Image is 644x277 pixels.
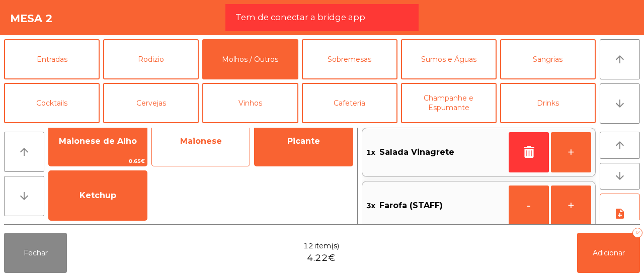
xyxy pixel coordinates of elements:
[509,186,549,226] button: -
[103,83,199,123] button: Cervejas
[79,191,116,200] span: Ketchup
[202,39,298,79] button: Molhos / Outros
[600,163,640,190] button: arrow_downward
[4,176,44,216] button: arrow_downward
[593,248,625,257] span: Adicionar
[4,83,100,123] button: Cocktails
[302,83,397,123] button: Cafeteria
[577,233,640,273] button: Adicionar12
[614,170,626,182] i: arrow_downward
[180,136,222,146] span: Maionese
[103,39,199,79] button: Rodizio
[202,83,298,123] button: Vinhos
[314,241,339,251] span: item(s)
[59,136,137,146] span: Maionese de Alho
[4,132,44,172] button: arrow_upward
[614,139,626,151] i: arrow_upward
[632,228,642,238] div: 12
[287,136,320,146] span: Picante
[18,190,30,202] i: arrow_downward
[401,83,497,123] button: Champanhe e Espumante
[18,146,30,158] i: arrow_upward
[4,233,67,273] button: Fechar
[307,251,336,265] span: 4.22€
[303,241,313,251] span: 12
[600,194,640,234] button: note_add
[10,11,53,26] h4: Mesa 2
[551,132,591,172] button: +
[4,39,100,79] button: Entradas
[379,145,454,160] span: Salada Vinagrete
[600,39,640,79] button: arrow_upward
[500,39,596,79] button: Sangrias
[551,186,591,226] button: +
[235,11,365,24] span: Tem de conectar a bridge app
[366,198,375,213] span: 3x
[614,208,626,220] i: note_add
[366,145,375,160] span: 1x
[600,132,640,159] button: arrow_upward
[600,83,640,124] button: arrow_downward
[379,198,443,213] span: Farofa (STAFF)
[614,53,626,65] i: arrow_upward
[401,39,497,79] button: Sumos e Águas
[302,39,397,79] button: Sobremesas
[614,98,626,110] i: arrow_downward
[500,83,596,123] button: Drinks
[49,156,147,166] span: 0.65€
